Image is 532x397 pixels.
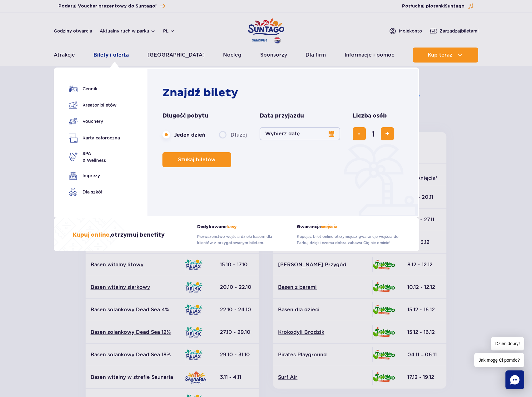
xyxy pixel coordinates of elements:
[226,224,237,229] span: kasy
[399,28,422,34] span: Moje konto
[306,48,326,63] a: Dla firm
[353,112,387,120] span: Liczba osób
[219,128,247,141] label: Dłużej
[430,27,479,35] a: Zarządzajbiletami
[381,127,394,140] button: dodaj bilet
[353,127,366,140] button: usuń bilet
[366,126,381,141] input: liczba biletów
[440,28,479,34] span: Zarządzaj biletami
[162,128,205,141] label: Jeden dzień
[260,48,287,63] a: Sponsorzy
[491,337,524,350] span: Dzień dobry!
[54,28,92,34] a: Godziny otwarcia
[413,48,478,63] button: Kup teraz
[389,27,422,35] a: Mojekonto
[178,157,216,163] span: Szukaj biletów
[69,84,120,93] a: Cennik
[297,224,400,229] strong: Gwarancja
[69,188,120,196] a: Dla szkół
[297,234,400,246] p: Kupując bilet online otrzymujesz gwarancję wejścia do Parku, dzięki czemu dobra zabawa Cię nie om...
[321,224,337,229] span: wejścia
[260,127,340,140] button: Wybierz datę
[260,112,304,120] span: Data przyjazdu
[100,28,156,33] button: Aktualny ruch w parku
[162,152,231,167] button: Szukaj biletów
[69,133,120,143] a: Karta całoroczna
[69,117,120,126] a: Vouchery
[162,112,406,167] form: Planowanie wizyty w Park of Poland
[197,234,287,246] p: Pierwszeństwo wejścia dzięki kasom dla klientów z przygotowanym biletem.
[223,48,241,63] a: Nocleg
[72,231,165,239] h3: , otrzymuj benefity
[197,224,287,229] strong: Dedykowane
[147,48,205,63] a: [GEOGRAPHIC_DATA]
[54,48,75,63] a: Atrakcje
[474,353,524,367] span: Jak mogę Ci pomóc?
[163,28,175,34] button: pl
[162,112,208,120] span: Długość pobytu
[72,231,109,239] span: Kupuj online
[93,48,129,63] a: Bilety i oferta
[69,171,120,180] a: Imprezy
[345,48,394,63] a: Informacje i pomoc
[505,370,524,389] div: Chat
[428,52,452,58] span: Kup teraz
[69,150,120,164] a: SPA& Wellness
[69,101,120,109] a: Kreator biletów
[162,86,406,100] h2: Znajdź bilety
[82,150,106,164] span: SPA & Wellness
